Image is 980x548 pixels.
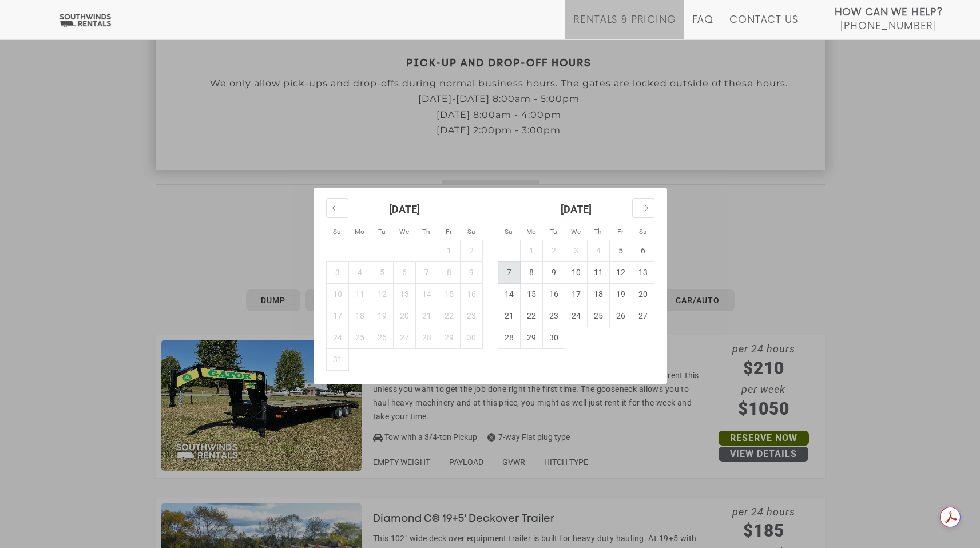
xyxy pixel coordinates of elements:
[498,261,520,283] td: 7
[587,305,609,327] td: 25
[389,203,420,215] strong: [DATE]
[415,283,438,305] td: 14
[632,198,654,218] span: Jump to next month
[348,261,371,283] td: 4
[326,305,348,327] td: 17
[460,240,482,261] td: 2
[632,240,654,261] td: 6
[550,228,557,236] small: Tu
[587,240,609,261] td: 4
[355,228,364,236] small: Mo
[594,228,602,236] small: Th
[571,228,581,236] small: We
[542,240,565,261] td: 2
[565,305,587,327] td: 24
[632,305,654,327] td: 27
[393,327,415,348] td: 27
[415,261,438,283] td: 7
[609,305,632,327] td: 26
[326,261,348,283] td: 3
[371,327,393,348] td: 26
[438,240,460,261] td: 1
[520,261,542,283] td: 8
[460,305,482,327] td: 23
[835,6,943,31] a: How Can We Help? [PHONE_NUMBER]
[326,348,348,370] td: 31
[438,327,460,348] td: 29
[617,228,624,236] small: Fr
[565,240,587,261] td: 3
[587,261,609,283] td: 11
[393,283,415,305] td: 13
[526,228,536,236] small: Mo
[348,327,371,348] td: 25
[460,283,482,305] td: 16
[520,305,542,327] td: 22
[348,305,371,327] td: 18
[378,228,386,236] small: Tu
[393,305,415,327] td: 20
[467,228,475,236] small: Sa
[460,327,482,348] td: 30
[520,327,542,348] td: 29
[498,327,520,348] td: 28
[835,7,943,18] strong: How Can We Help?
[565,283,587,305] td: 17
[520,240,542,261] td: 1
[460,261,482,283] td: 9
[542,261,565,283] td: 9
[446,228,452,236] small: Fr
[573,14,676,39] a: Rentals & Pricing
[587,283,609,305] td: 18
[542,283,565,305] td: 16
[371,283,393,305] td: 12
[840,21,937,32] span: [PHONE_NUMBER]
[393,261,415,283] td: 6
[505,228,513,236] small: Su
[609,261,632,283] td: 12
[422,228,430,236] small: Th
[326,198,348,218] span: Jump to previous month
[438,305,460,327] td: 22
[561,203,592,215] strong: [DATE]
[415,305,438,327] td: 21
[348,283,371,305] td: 11
[542,305,565,327] td: 23
[399,228,409,236] small: We
[326,283,348,305] td: 10
[632,283,654,305] td: 20
[371,261,393,283] td: 5
[565,261,587,283] td: 10
[609,283,632,305] td: 19
[326,327,348,348] td: 24
[520,283,542,305] td: 15
[438,261,460,283] td: 8
[371,305,393,327] td: 19
[415,327,438,348] td: 28
[57,13,113,27] img: Southwinds Rentals Logo
[542,327,565,348] td: 30
[498,305,520,327] td: 21
[639,228,646,236] small: Sa
[498,283,520,305] td: 14
[692,14,714,39] a: FAQ
[438,283,460,305] td: 15
[333,228,341,236] small: Su
[632,261,654,283] td: 13
[729,14,798,39] a: Contact Us
[609,240,632,261] td: 5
